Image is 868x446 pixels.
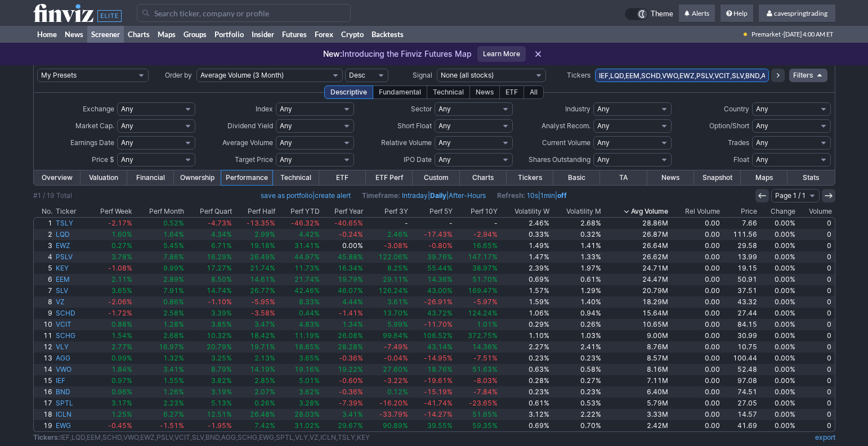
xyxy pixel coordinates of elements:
a: 3 [34,240,55,251]
span: 147.17% [468,253,498,261]
a: 2.46% [365,229,410,240]
div: Technical [427,85,470,99]
span: 2.58% [163,309,184,317]
a: 8.25% [365,263,410,274]
a: 0.00% [759,308,797,319]
a: -5.97% [454,296,499,308]
a: EWZ [54,240,86,251]
a: 1.34% [321,319,365,330]
a: PSLV [54,251,86,263]
a: 26.64M [603,240,670,251]
span: Theme [651,8,673,20]
a: 1.40% [551,296,603,308]
a: 1.41% [551,240,603,251]
span: 0.52% [163,219,184,227]
span: 38.97% [472,264,498,272]
a: -17.43% [410,229,455,240]
span: 5.45% [163,241,184,250]
a: 0.27% [86,240,134,251]
a: 27.44 [722,308,759,319]
a: 3.85% [186,319,234,330]
a: -3.58% [234,308,277,319]
span: -1.41% [339,309,363,317]
a: 1min [540,191,555,200]
a: 7 [34,285,55,296]
a: 24.47M [603,274,670,285]
a: -2.17% [86,218,134,229]
a: 4.42% [277,229,321,240]
span: -40.65% [334,219,363,227]
a: -3.08% [365,240,410,251]
a: Crypto [337,26,368,43]
span: 9.99% [163,264,184,272]
a: 26.87M [603,229,670,240]
a: 13.70% [365,308,410,319]
div: ETF [499,85,524,99]
span: -26.91% [424,298,453,306]
a: 29.58 [722,240,759,251]
a: SCHD [54,308,86,319]
span: 42.46% [294,286,320,295]
span: 46.07% [338,286,363,295]
a: 0.00 [670,274,722,285]
a: 14.36% [410,274,455,285]
a: 38.97% [454,263,499,274]
span: 124.24% [468,309,498,317]
span: 7.86% [163,253,184,261]
a: Forex [311,26,337,43]
a: 0.00% [321,240,365,251]
span: -2.17% [108,219,132,227]
a: 124.24% [454,308,499,319]
a: Charts [124,26,154,43]
a: 26.49% [234,251,277,263]
span: 4.34% [211,230,232,238]
a: 0 [797,308,835,319]
span: 4.42% [299,230,320,238]
a: 14.61% [234,274,277,285]
a: 26.77% [234,285,277,296]
a: 0 [797,274,835,285]
span: 19.79% [338,275,363,283]
a: Overview [34,170,80,185]
a: 1.29% [551,285,603,296]
a: Screener [87,26,124,43]
a: 19.15 [722,263,759,274]
a: 4.83% [277,319,321,330]
a: News [647,170,694,185]
a: VCIT [54,319,86,330]
a: Help [721,4,753,22]
a: 5 [34,263,55,274]
a: 0 [797,263,835,274]
a: 37.51 [722,285,759,296]
span: 122.06% [378,253,408,261]
a: 2.39% [499,263,551,274]
span: -5.95% [251,298,275,306]
span: 29.11% [383,275,408,283]
span: cavespringtrading [774,9,827,17]
a: 24.71M [603,263,670,274]
a: TSLY [54,218,86,229]
a: -1.10% [186,296,234,308]
a: -2.06% [86,296,134,308]
a: 18.29M [603,296,670,308]
a: 7.91% [134,285,186,296]
a: 6.71% [186,240,234,251]
a: -1.08% [86,263,134,274]
a: 4 [34,251,55,263]
a: EEM [54,274,86,285]
span: -0.24% [339,230,363,238]
a: 28.86M [603,218,670,229]
a: Insider [248,26,278,43]
a: KEY [54,263,86,274]
a: 10 [34,319,55,330]
span: 14.36% [427,275,453,283]
a: Learn More [477,46,526,62]
a: 17.27% [186,263,234,274]
span: 126.24% [378,286,408,295]
a: 3.61% [365,296,410,308]
span: 13.70% [383,309,408,317]
a: 126.24% [365,285,410,296]
a: Intraday [402,191,428,200]
span: 16.34% [338,264,363,272]
a: Filters [789,69,827,82]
